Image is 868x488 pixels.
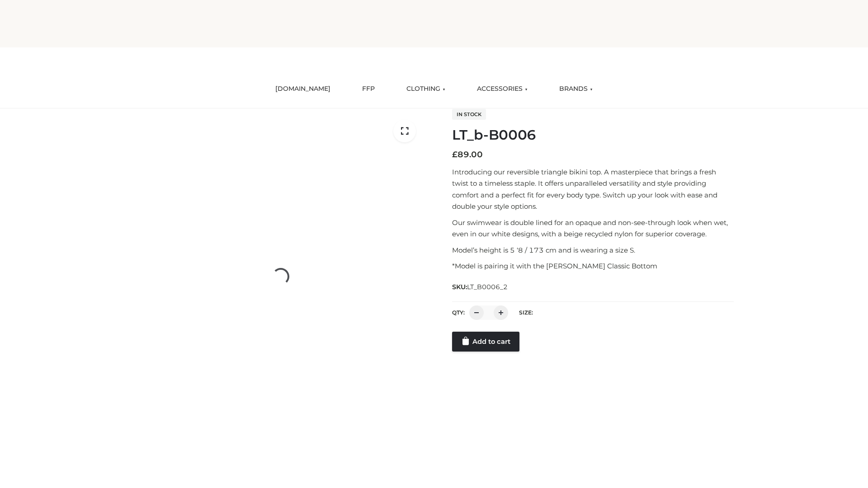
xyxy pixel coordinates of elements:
label: QTY: [452,309,465,316]
a: FFP [355,79,382,99]
a: Add to cart [452,332,519,352]
p: Model’s height is 5 ‘8 / 173 cm and is wearing a size S. [452,244,734,256]
span: SKU: [452,282,509,292]
span: In stock [452,109,486,120]
span: £ [452,150,458,160]
a: BRANDS [552,79,599,99]
p: *Model is pairing it with the [PERSON_NAME] Classic Bottom [452,260,734,272]
label: Size: [519,309,533,316]
a: [DOMAIN_NAME] [269,79,337,99]
a: ACCESSORIES [470,79,534,99]
p: Our swimwear is double lined for an opaque and non-see-through look when wet, even in our white d... [452,217,734,240]
h1: LT_b-B0006 [452,127,734,143]
p: Introducing our reversible triangle bikini top. A masterpiece that brings a fresh twist to a time... [452,166,734,212]
bdi: 89.00 [452,150,483,160]
span: LT_B0006_2 [467,283,508,291]
a: CLOTHING [400,79,452,99]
